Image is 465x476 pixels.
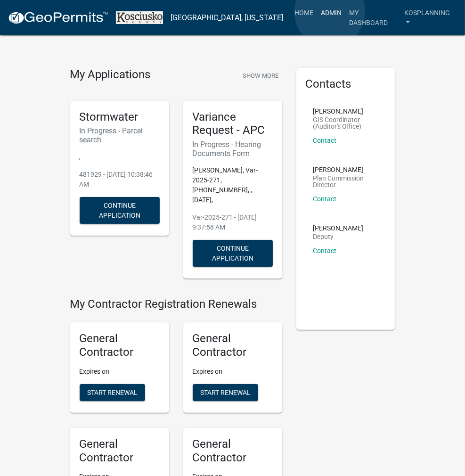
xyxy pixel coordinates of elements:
[193,437,273,465] h5: General Contractor
[401,4,457,32] a: kosplanning
[313,137,337,144] a: Contact
[193,384,258,401] button: Start Renewal
[193,140,273,158] h6: In Progress - Hearing Documents Form
[116,11,163,24] img: Kosciusko County, Indiana
[87,388,138,396] span: Start Renewal
[313,116,378,130] p: GIS Coordinator (Auditor's Office)
[313,166,378,173] p: [PERSON_NAME]
[239,68,282,83] button: Show More
[80,126,160,144] h6: In Progress - Parcel search
[80,384,145,401] button: Start Renewal
[193,165,273,205] p: [PERSON_NAME], Var-2025-271, [PHONE_NUMBER], , [DATE],
[313,233,364,240] p: Deputy
[313,175,378,188] p: Plan Commission Director
[306,77,386,91] h5: Contacts
[193,367,273,377] p: Expires on
[200,388,251,396] span: Start Renewal
[346,4,401,32] a: My Dashboard
[193,332,273,359] h5: General Contractor
[80,332,160,359] h5: General Contractor
[80,367,160,377] p: Expires on
[313,247,337,254] a: Contact
[171,10,284,26] a: [GEOGRAPHIC_DATA], [US_STATE]
[80,197,160,224] button: Continue Application
[313,195,337,203] a: Contact
[193,213,273,232] p: Var-2025-271 - [DATE] 9:37:58 AM
[318,4,346,22] a: Admin
[291,4,318,22] a: Home
[80,437,160,465] h5: General Contractor
[70,68,151,82] h4: My Applications
[70,297,282,311] h4: My Contractor Registration Renewals
[80,110,160,124] h5: Stormwater
[313,108,378,115] p: [PERSON_NAME]
[80,170,160,189] p: 481929 - [DATE] 10:38:46 AM
[80,152,160,162] p: ,
[313,225,364,231] p: [PERSON_NAME]
[193,110,273,138] h5: Variance Request - APC
[193,240,273,267] button: Continue Application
